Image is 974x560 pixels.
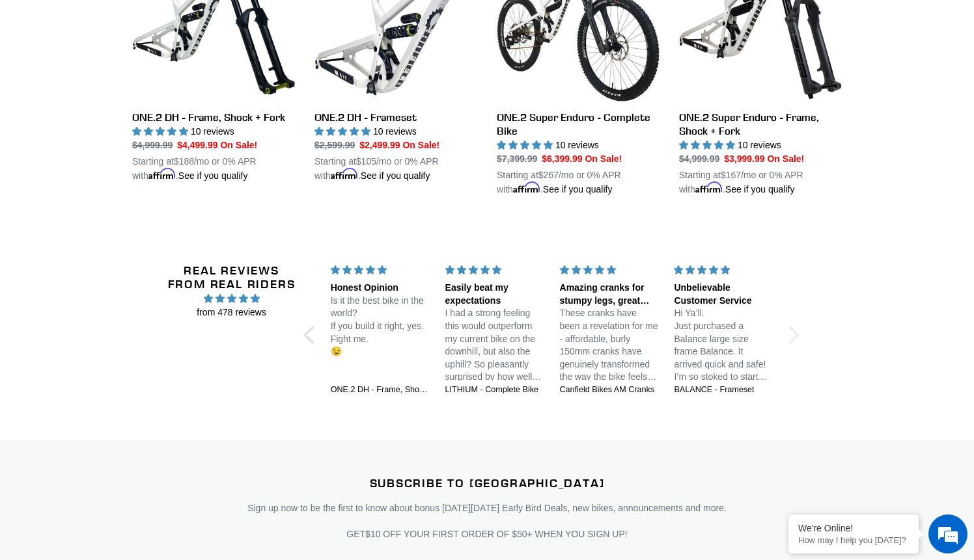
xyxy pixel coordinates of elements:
h2: Subscribe to [GEOGRAPHIC_DATA] [132,476,842,490]
p: Is it the best bike in the world? If you build it right, yes. Fight me. 😉 [331,295,430,358]
p: I had a strong feeling this would outperform my current bike on the downhill, but also the uphill... [445,307,544,384]
div: 5 stars [331,263,430,277]
div: 5 stars [445,263,544,277]
p: Sign up now to be the first to know about bonus [DATE][DATE] Early Bird Deals, new bikes, announc... [132,501,842,515]
p: How may I help you today? [798,535,909,545]
div: 5 stars [674,263,773,277]
div: Honest Opinion [331,282,430,295]
div: Amazing cranks for stumpy legs, great customer service too [560,282,659,307]
a: BALANCE - Frameset [674,384,773,396]
img: d_696896380_company_1647369064580_696896380 [42,65,74,98]
textarea: Type your message and hit 'Enter' [7,355,248,401]
a: Canfield Bikes AM Cranks [560,384,659,396]
p: These cranks have been a revelation for me - affordable, burly 150mm cranks have genuinely transf... [560,307,659,384]
span: from 478 reviews [168,306,296,319]
div: Chat with us now [87,73,238,90]
div: 5 stars [560,263,659,277]
span: We're online! [76,164,180,295]
div: Navigation go back [14,72,34,91]
div: Unbelievable Customer Service [674,282,773,307]
p: GET$10 OFF YOUR FIRST ORDER OF $50+ WHEN YOU SIGN UP! [132,527,842,541]
p: Hi Ya’ll. Just purchased a Balance large size frame Balance. It arrived quick and safe! I’m so st... [674,307,773,384]
h2: Real Reviews from Real Riders [168,263,296,291]
a: ONE.2 DH - Frame, Shock + Fork [331,384,430,396]
a: LITHIUM - Complete Bike [445,384,544,396]
div: We're Online! [798,523,909,533]
div: Easily beat my expectations [445,282,544,307]
div: Minimize live chat window [214,7,245,38]
span: 4.96 stars [168,291,296,306]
